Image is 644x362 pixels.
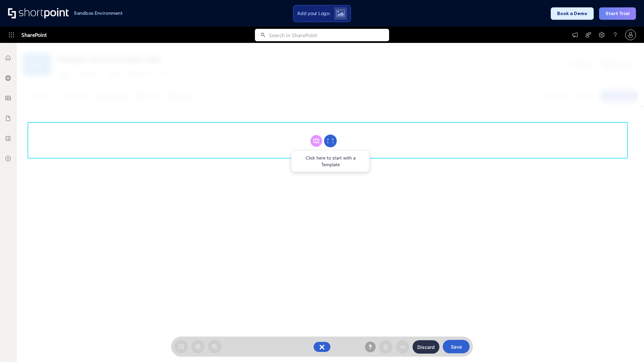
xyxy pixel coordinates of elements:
[21,27,47,43] span: SharePoint
[599,7,636,20] button: Start Trial
[297,10,330,16] span: Add your Logo:
[74,11,123,15] h1: Sandbox Environment
[610,330,644,362] iframe: Chat Widget
[443,340,470,353] button: Save
[269,29,389,41] input: Search in SharePoint
[413,340,439,354] button: Discard
[551,7,594,20] button: Book a Demo
[336,10,345,17] img: Upload logo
